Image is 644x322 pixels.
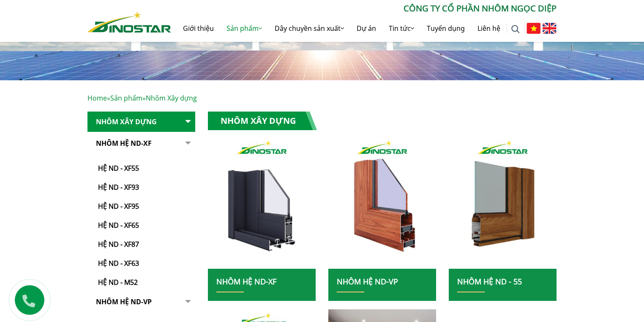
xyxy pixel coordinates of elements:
[471,15,507,42] a: Liên hệ
[177,15,220,42] a: Giới thiệu
[420,15,471,42] a: Tuyển dụng
[92,250,195,269] a: Hệ ND - XF63
[92,231,195,250] a: Hệ ND - XF87
[146,93,197,103] span: Nhôm Xây dựng
[87,11,171,33] img: Nhôm Dinostar
[457,276,522,287] a: NHÔM HỆ ND - 55
[220,15,268,42] a: Sản phẩm
[350,15,382,42] a: Dự án
[449,137,557,269] img: nhom xay dung
[543,23,557,34] img: English
[87,93,107,103] a: Home
[87,93,197,103] span: » »
[382,15,420,42] a: Tin tức
[216,276,276,287] a: Nhôm Hệ ND-XF
[511,25,520,33] img: search
[208,112,317,130] h1: Nhôm Xây dựng
[208,137,316,269] img: nhom xay dung
[87,112,195,132] a: Nhôm Xây dựng
[87,292,195,312] a: Nhôm Hệ ND-VP
[92,174,195,193] a: Hệ ND - XF93
[171,2,557,15] p: CÔNG TY CỔ PHẦN NHÔM NGỌC DIỆP
[92,155,195,174] a: Hệ ND - XF55
[87,133,195,154] a: Nhôm Hệ ND-XF
[110,93,142,103] a: Sản phẩm
[337,276,398,287] a: Nhôm Hệ ND-VP
[92,193,195,212] a: Hệ ND - XF95
[527,23,540,34] img: Tiếng Việt
[92,269,195,287] a: Hệ ND - M52
[92,212,195,231] a: Hệ ND - XF65
[328,137,436,269] img: nhom xay dung
[268,15,350,42] a: Dây chuyền sản xuất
